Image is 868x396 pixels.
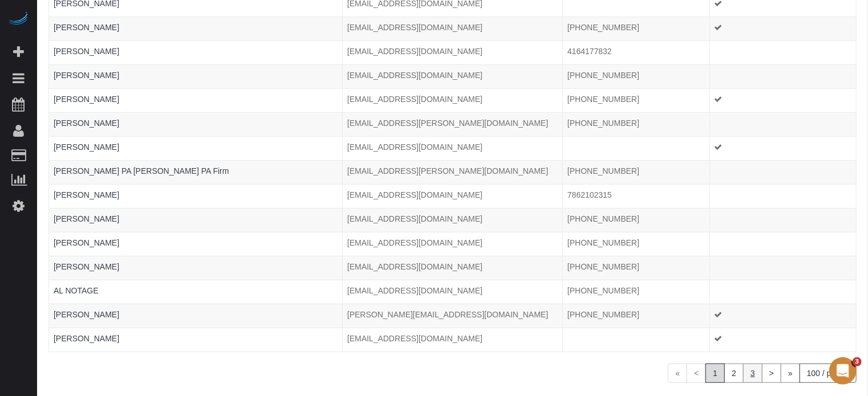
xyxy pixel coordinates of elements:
[563,136,709,160] td: Phone
[54,177,338,179] div: Tags
[342,256,562,280] td: Email
[709,88,856,112] td: Confirmed
[54,9,338,12] div: Tags
[709,232,856,256] td: Confirmed
[687,364,706,383] span: <
[49,64,343,88] td: Name
[49,232,343,256] td: Name
[54,310,119,319] a: [PERSON_NAME]
[49,17,343,40] td: Name
[563,17,709,40] td: Phone
[709,17,856,40] td: Confirmed
[342,208,562,232] td: Email
[54,286,99,295] a: AL NOTAGE
[743,364,762,383] a: 3
[709,328,856,352] td: Confirmed
[563,208,709,232] td: Phone
[54,129,338,132] div: Tags
[563,280,709,304] td: Phone
[54,296,338,299] div: Tags
[705,364,725,383] span: 1
[54,320,338,323] div: Tags
[54,214,119,223] a: [PERSON_NAME]
[563,328,709,352] td: Phone
[54,166,229,175] a: [PERSON_NAME] PA [PERSON_NAME] PA Firm
[54,224,338,227] div: Tags
[342,184,562,208] td: Email
[668,364,687,383] span: «
[54,71,119,80] a: [PERSON_NAME]
[49,160,343,184] td: Name
[49,88,343,112] td: Name
[563,160,709,184] td: Phone
[49,40,343,64] td: Name
[829,357,857,385] iframe: Intercom live chat
[781,364,800,383] a: »
[563,232,709,256] td: Phone
[54,344,338,347] div: Tags
[724,364,744,383] a: 2
[54,190,119,199] a: [PERSON_NAME]
[54,47,119,56] a: [PERSON_NAME]
[7,11,30,27] img: Automaid Logo
[342,328,562,352] td: Email
[54,153,338,156] div: Tags
[342,17,562,40] td: Email
[342,40,562,64] td: Email
[563,304,709,328] td: Phone
[709,184,856,208] td: Confirmed
[668,364,857,383] nav: Pagination navigation
[49,112,343,136] td: Name
[49,304,343,328] td: Name
[800,364,857,383] button: 100 / page
[49,328,343,352] td: Name
[342,64,562,88] td: Email
[342,160,562,184] td: Email
[54,81,338,84] div: Tags
[342,88,562,112] td: Email
[54,142,119,152] a: [PERSON_NAME]
[342,112,562,136] td: Email
[54,119,119,128] a: [PERSON_NAME]
[54,262,119,271] a: [PERSON_NAME]
[709,64,856,88] td: Confirmed
[853,357,862,366] span: 3
[49,280,343,304] td: Name
[49,136,343,160] td: Name
[54,334,119,343] a: [PERSON_NAME]
[709,40,856,64] td: Confirmed
[54,105,338,108] div: Tags
[49,208,343,232] td: Name
[342,232,562,256] td: Email
[54,57,338,60] div: Tags
[54,95,119,104] a: [PERSON_NAME]
[342,304,562,328] td: Email
[563,88,709,112] td: Phone
[563,184,709,208] td: Phone
[49,184,343,208] td: Name
[54,201,338,203] div: Tags
[563,256,709,280] td: Phone
[54,33,338,36] div: Tags
[709,280,856,304] td: Confirmed
[342,280,562,304] td: Email
[54,248,338,251] div: Tags
[563,40,709,64] td: Phone
[709,136,856,160] td: Confirmed
[709,208,856,232] td: Confirmed
[54,272,338,275] div: Tags
[54,238,119,247] a: [PERSON_NAME]
[342,136,562,160] td: Email
[709,112,856,136] td: Confirmed
[762,364,781,383] a: >
[49,256,343,280] td: Name
[563,64,709,88] td: Phone
[709,304,856,328] td: Confirmed
[709,160,856,184] td: Confirmed
[709,256,856,280] td: Confirmed
[563,112,709,136] td: Phone
[54,23,119,32] a: [PERSON_NAME]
